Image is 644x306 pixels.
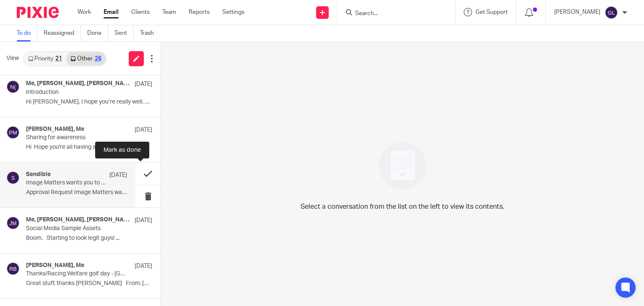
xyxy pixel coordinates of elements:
[26,80,130,87] h4: Me, [PERSON_NAME], [PERSON_NAME] (Jersey)
[26,235,152,242] p: Boom. Starting to look legit guys! ...
[6,80,20,93] img: svg%3E
[87,25,108,41] a: Done
[6,171,20,184] img: svg%3E
[6,54,19,63] span: View
[55,56,62,62] div: 21
[26,280,152,287] p: Great stuff, thanks [PERSON_NAME] From: [PERSON_NAME]...
[26,144,152,151] p: Hi Hope you're all having a great...
[26,189,127,196] p: Approval Request Image Matters wants you to...
[135,80,152,88] p: [DATE]
[78,8,91,16] a: Work
[114,25,134,41] a: Sent
[26,216,130,223] h4: Me, [PERSON_NAME], [PERSON_NAME] // Image Matters
[354,10,430,18] input: Search
[26,99,152,106] p: Hi [PERSON_NAME], I hope you’re really well. Sorry...
[605,6,618,19] img: svg%3E
[6,126,20,139] img: svg%3E
[189,8,210,16] a: Reports
[109,171,127,179] p: [DATE]
[140,25,160,41] a: Trash
[17,25,37,41] a: To do
[95,56,101,62] div: 26
[17,7,59,18] img: Pixie
[24,52,66,65] a: Priority21
[135,216,152,225] p: [DATE]
[104,8,119,16] a: Email
[135,126,152,134] p: [DATE]
[222,8,244,16] a: Settings
[26,134,127,141] p: Sharing for awareness
[475,9,508,15] span: Get Support
[554,8,600,16] p: [PERSON_NAME]
[374,137,432,195] img: image
[26,262,84,269] h4: [PERSON_NAME], Me
[26,270,127,277] p: Thanks/Racing Welfare golf day - [GEOGRAPHIC_DATA] [DATE]
[26,126,84,133] h4: [PERSON_NAME], Me
[26,179,107,187] p: Image Matters wants you to approve a post
[26,225,127,232] p: Social Media Sample Assets
[6,262,20,275] img: svg%3E
[44,25,81,41] a: Reassigned
[135,262,152,270] p: [DATE]
[26,171,51,178] h4: Sendible
[66,52,105,65] a: Other26
[162,8,176,16] a: Team
[301,202,504,212] p: Select a conversation from the list on the left to view its contents.
[6,216,20,230] img: svg%3E
[131,8,150,16] a: Clients
[26,89,127,96] p: Introduction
